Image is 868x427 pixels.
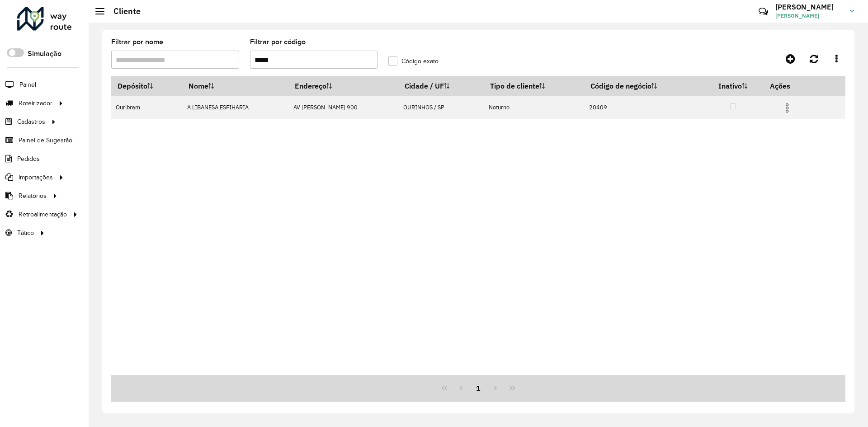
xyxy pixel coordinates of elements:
span: Painel [19,80,36,89]
span: Relatórios [19,191,47,201]
th: Endereço [288,76,399,96]
span: Roteirizador [19,99,52,108]
label: Código exato [388,56,439,66]
span: Painel de Sugestão [19,136,72,145]
button: 1 [470,380,487,397]
th: Tipo de cliente [484,76,584,96]
td: A LIBANESA ESFIHARIA [182,96,288,119]
span: [PERSON_NAME] [775,12,843,20]
span: Pedidos [17,154,40,164]
td: Ouribram [111,96,182,119]
a: Contato Rápido [754,2,773,21]
span: Importações [19,173,53,182]
td: AV [PERSON_NAME] 900 [288,96,399,119]
th: Código de negócio [584,76,702,96]
span: Tático [17,228,34,238]
th: Depósito [111,76,182,96]
span: Retroalimentação [19,210,67,219]
td: OURINHOS / SP [399,96,484,119]
th: Cidade / UF [399,76,484,96]
label: Filtrar por código [250,37,306,47]
h3: [PERSON_NAME] [775,3,843,11]
label: Filtrar por nome [111,37,163,47]
span: Cadastros [17,117,45,127]
th: Ações [764,76,818,95]
h2: Cliente [104,6,141,16]
label: Simulação [28,48,61,59]
th: Inativo [702,76,764,96]
td: Noturno [484,96,584,119]
td: 20409 [584,96,702,119]
th: Nome [182,76,288,96]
